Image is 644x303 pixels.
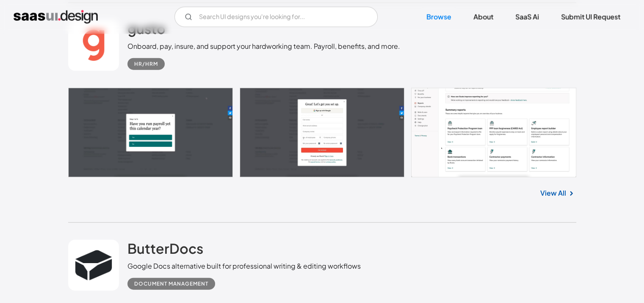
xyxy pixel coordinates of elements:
div: Google Docs alternative built for professional writing & editing workflows [127,261,361,271]
div: Document Management [134,279,208,289]
a: home [14,10,98,24]
div: Onboard, pay, insure, and support your hardworking team. Payroll, benefits, and more. [127,41,400,51]
form: Email Form [174,7,378,27]
h2: ButterDocs [127,240,203,257]
div: HR/HRM [134,59,158,69]
a: About [463,8,503,26]
a: ButterDocs [127,240,203,261]
a: SaaS Ai [505,8,549,26]
input: Search UI designs you're looking for... [174,7,378,27]
a: Submit UI Request [551,8,630,26]
a: Browse [416,8,462,26]
a: View All [540,188,566,198]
